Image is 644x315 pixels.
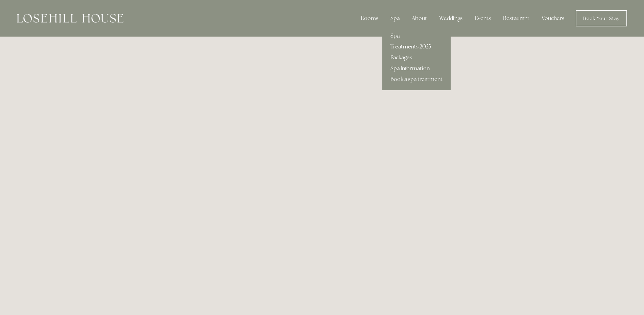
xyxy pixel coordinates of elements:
[385,12,405,25] div: Spa
[382,30,451,41] a: Spa
[406,12,432,25] div: About
[382,41,451,52] a: Treatments 2025
[355,12,384,25] div: Rooms
[469,12,496,25] div: Events
[536,12,570,25] a: Vouchers
[17,14,123,23] img: Losehill House
[576,10,627,26] a: Book Your Stay
[382,74,451,85] a: Book a spa treatment
[382,52,451,63] a: Packages
[434,12,468,25] div: Weddings
[498,12,535,25] div: Restaurant
[382,63,451,74] a: Spa Information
